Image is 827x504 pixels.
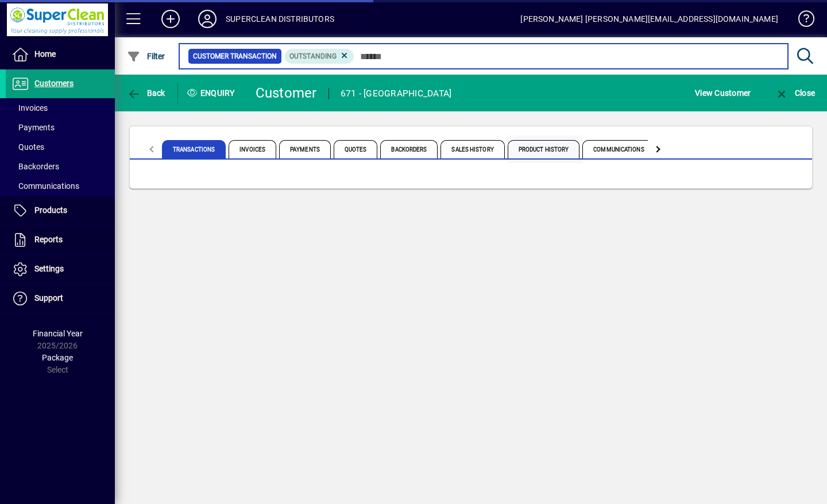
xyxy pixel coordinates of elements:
[6,255,115,284] a: Settings
[127,88,165,98] span: Back
[34,206,67,215] span: Products
[692,83,753,103] button: View Customer
[256,84,317,102] div: Customer
[11,181,79,191] span: Communications
[33,329,83,338] span: Financial Year
[34,293,63,303] span: Support
[289,52,337,60] span: Outstanding
[6,40,115,69] a: Home
[763,83,827,103] app-page-header-button: Close enquiry
[6,176,115,196] a: Communications
[226,10,334,28] div: SUPERCLEAN DISTRIBUTORS
[520,10,778,28] div: [PERSON_NAME] [PERSON_NAME][EMAIL_ADDRESS][DOMAIN_NAME]
[508,140,580,158] span: Product History
[279,140,331,158] span: Payments
[34,79,74,88] span: Customers
[6,284,115,313] a: Support
[11,103,48,113] span: Invoices
[341,84,452,103] div: 671 - [GEOGRAPHIC_DATA]
[229,140,276,158] span: Invoices
[775,88,815,98] span: Close
[124,83,168,103] button: Back
[6,118,115,137] a: Payments
[11,142,44,152] span: Quotes
[6,196,115,225] a: Products
[772,83,818,103] button: Close
[6,226,115,254] a: Reports
[790,2,813,40] a: Knowledge Base
[582,140,655,158] span: Communications
[380,140,438,158] span: Backorders
[11,162,59,171] span: Backorders
[34,49,56,59] span: Home
[127,52,165,61] span: Filter
[11,123,55,132] span: Payments
[6,157,115,176] a: Backorders
[6,98,115,118] a: Invoices
[189,9,226,29] button: Profile
[115,83,178,103] app-page-header-button: Back
[34,264,64,273] span: Settings
[34,235,63,244] span: Reports
[695,84,751,102] span: View Customer
[152,9,189,29] button: Add
[124,46,168,67] button: Filter
[440,140,504,158] span: Sales History
[334,140,378,158] span: Quotes
[42,353,73,362] span: Package
[178,84,247,102] div: Enquiry
[193,51,277,62] span: Customer Transaction
[162,140,226,158] span: Transactions
[285,49,354,64] mat-chip: Outstanding Status: Outstanding
[6,137,115,157] a: Quotes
